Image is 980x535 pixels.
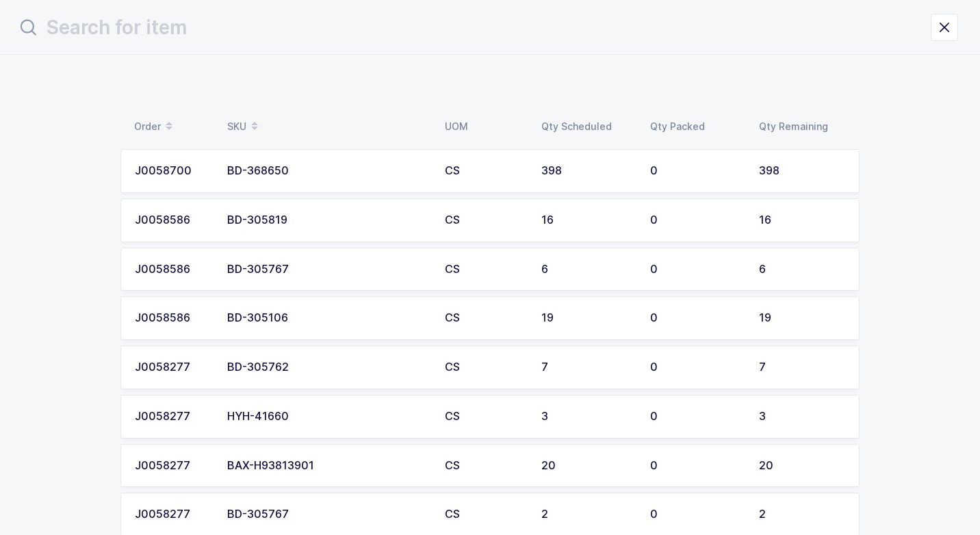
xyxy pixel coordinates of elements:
[650,165,743,177] div: 0
[227,115,428,138] div: SKU
[227,263,428,276] div: BD-305767
[541,460,634,472] div: 20
[445,460,525,472] div: CS
[135,410,211,423] div: J0058277
[445,508,525,521] div: CS
[445,214,525,226] div: CS
[445,410,525,423] div: CS
[650,214,743,226] div: 0
[541,121,634,132] div: Qty Scheduled
[650,508,743,521] div: 0
[541,214,634,226] div: 16
[445,361,525,374] div: CS
[227,165,428,177] div: BD-368650
[135,214,211,226] div: J0058586
[227,508,428,521] div: BD-305767
[759,214,845,226] div: 16
[541,263,634,276] div: 6
[135,361,211,374] div: J0058277
[135,263,211,276] div: J0058586
[541,508,634,521] div: 2
[650,460,743,472] div: 0
[227,312,428,324] div: BD-305106
[541,165,634,177] div: 398
[931,14,958,41] button: close drawer
[135,508,211,521] div: J0058277
[650,312,743,324] div: 0
[445,263,525,276] div: CS
[135,165,211,177] div: J0058700
[135,312,211,324] div: J0058586
[135,460,211,472] div: J0058277
[759,312,845,324] div: 19
[227,214,428,226] div: BD-305819
[445,121,525,132] div: UOM
[759,361,845,374] div: 7
[541,410,634,423] div: 3
[541,361,634,374] div: 7
[445,165,525,177] div: CS
[227,410,428,423] div: HYH-41660
[759,508,845,521] div: 2
[227,460,428,472] div: BAX-H93813901
[16,11,931,44] input: Search for item
[227,361,428,374] div: BD-305762
[650,410,743,423] div: 0
[650,121,743,132] div: Qty Packed
[650,361,743,374] div: 0
[541,312,634,324] div: 19
[759,165,845,177] div: 398
[759,121,851,132] div: Qty Remaining
[759,410,845,423] div: 3
[759,460,845,472] div: 20
[650,263,743,276] div: 0
[134,115,211,138] div: Order
[759,263,845,276] div: 6
[445,312,525,324] div: CS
